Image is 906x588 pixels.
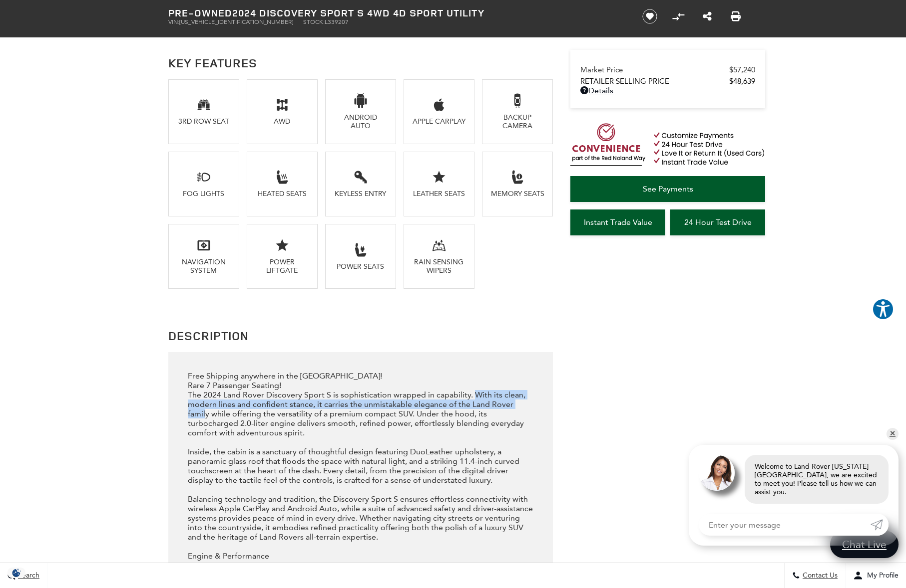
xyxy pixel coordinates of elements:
div: Memory Seats [490,190,545,198]
span: Instant Trade Value [584,217,652,227]
span: [US_VEHICLE_IDENTIFICATION_NUMBER] [179,18,293,25]
span: See Payments [643,184,693,194]
div: Power Liftgate [255,258,309,275]
a: Share this Pre-Owned 2024 Discovery Sport S 4WD 4D Sport Utility [703,10,712,22]
span: Stock: [303,18,325,25]
div: Apple CarPlay [412,117,466,126]
a: Submit [871,514,889,536]
h2: Key Features [168,54,553,72]
span: Market Price [580,65,729,74]
div: Privacy Settings [5,568,28,578]
div: Navigation System [176,258,231,275]
button: Explore your accessibility options [872,298,894,320]
strong: Pre-Owned [168,6,232,19]
h1: 2024 Discovery Sport S 4WD 4D Sport Utility [168,7,625,18]
span: L339207 [325,18,349,25]
span: VIN: [168,18,179,25]
div: Keyless Entry [333,190,388,198]
a: Print this Pre-Owned 2024 Discovery Sport S 4WD 4D Sport Utility [731,10,741,22]
a: Market Price $57,240 [580,65,755,74]
a: 24 Hour Test Drive [670,209,765,235]
div: Fog Lights [176,190,231,198]
span: $57,240 [729,65,755,74]
a: Retailer Selling Price $48,639 [580,77,755,86]
a: Instant Trade Value [570,209,665,235]
input: Enter your message [699,514,871,536]
span: $48,639 [729,77,755,86]
div: Backup Camera [490,113,545,130]
img: Agent profile photo [699,455,735,491]
div: Heated Seats [255,190,309,198]
div: Android Auto [333,113,388,130]
button: Open user profile menu [846,563,906,588]
div: Power Seats [333,262,388,271]
div: Leather Seats [412,190,466,198]
span: Retailer Selling Price [580,77,729,86]
h2: Description [168,327,553,345]
a: See Payments [570,176,765,202]
aside: Accessibility Help Desk [872,298,894,322]
button: Save vehicle [639,8,661,24]
div: AWD [255,117,309,126]
div: 3rd Row Seat [176,117,231,126]
a: Details [580,86,755,95]
span: My Profile [863,572,899,580]
span: Contact Us [800,572,838,580]
button: Compare Vehicle [671,9,686,24]
div: Welcome to Land Rover [US_STATE][GEOGRAPHIC_DATA], we are excited to meet you! Please tell us how... [745,455,889,504]
div: Rain Sensing Wipers [412,258,466,275]
span: 24 Hour Test Drive [684,217,752,227]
